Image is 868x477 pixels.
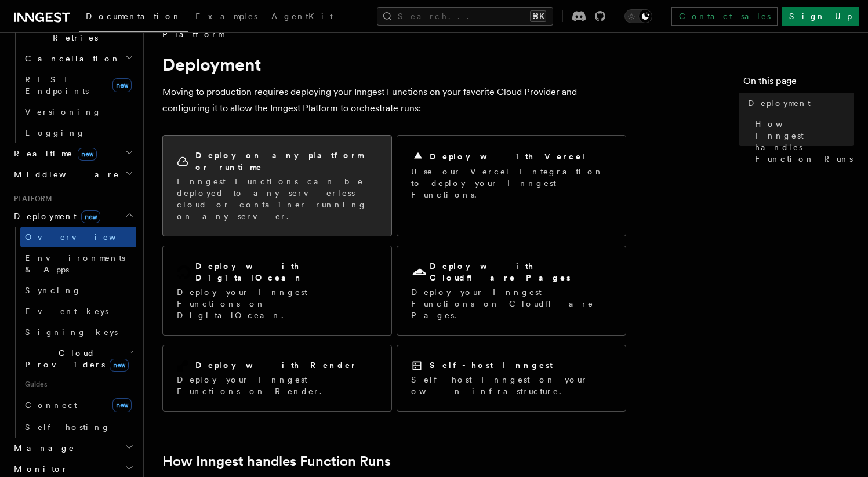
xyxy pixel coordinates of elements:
span: AgentKit [271,12,333,21]
h2: Deploy with Vercel [430,151,586,162]
button: Cancellation [20,48,136,69]
span: Cancellation [20,53,121,64]
a: How Inngest handles Function Runs [750,114,854,169]
span: new [81,210,100,223]
a: Documentation [79,3,188,32]
a: Overview [20,227,136,247]
span: Logging [25,128,85,137]
span: new [78,148,97,161]
span: Guides [20,375,136,394]
span: new [112,398,132,412]
span: Platform [162,28,224,40]
a: Versioning [20,101,136,122]
button: Manage [9,438,136,458]
p: Deploy your Inngest Functions on Render. [177,374,377,397]
span: Manage [9,442,75,454]
div: Deploymentnew [9,227,136,438]
a: Self hosting [20,417,136,438]
h2: Self-host Inngest [430,359,553,371]
h2: Deploy with DigitalOcean [195,260,377,283]
p: Inngest Functions can be deployed to any serverless cloud or container running on any server. [177,176,377,222]
a: Connectnew [20,394,136,417]
a: Examples [188,3,264,31]
button: Realtimenew [9,143,136,164]
span: Deployment [748,97,811,109]
a: REST Endpointsnew [20,69,136,101]
a: Deploy with RenderDeploy your Inngest Functions on Render. [162,345,392,412]
a: Sign Up [782,7,859,26]
span: Connect [25,400,77,410]
button: Toggle dark mode [624,9,652,23]
button: Deploymentnew [9,206,136,227]
h1: Deployment [162,54,626,75]
p: Moving to production requires deploying your Inngest Functions on your favorite Cloud Provider an... [162,84,626,116]
p: Use our Vercel Integration to deploy your Inngest Functions. [411,166,612,201]
a: Deploy with VercelUse our Vercel Integration to deploy your Inngest Functions. [397,135,626,236]
span: Middleware [9,169,119,180]
a: Logging [20,122,136,143]
a: How Inngest handles Function Runs [162,453,391,469]
button: Middleware [9,164,136,185]
p: Deploy your Inngest Functions on Cloudflare Pages. [411,286,612,321]
span: Examples [195,12,257,21]
p: Self-host Inngest on your own infrastructure. [411,374,612,397]
p: Deploy your Inngest Functions on DigitalOcean. [177,286,377,321]
a: Self-host InngestSelf-host Inngest on your own infrastructure. [397,345,626,412]
h2: Deploy on any platform or runtime [195,150,377,173]
span: Versioning [25,107,101,116]
span: REST Endpoints [25,75,89,96]
a: Deploy on any platform or runtimeInngest Functions can be deployed to any serverless cloud or con... [162,135,392,236]
h4: On this page [743,74,854,93]
span: Monitor [9,463,68,475]
a: Deployment [743,93,854,114]
span: Realtime [9,148,97,159]
span: Syncing [25,286,81,295]
a: Deploy with Cloudflare PagesDeploy your Inngest Functions on Cloudflare Pages. [397,246,626,336]
span: Platform [9,194,52,203]
span: How Inngest handles Function Runs [755,118,854,165]
span: Signing keys [25,327,118,337]
span: Environments & Apps [25,253,125,274]
a: Syncing [20,280,136,301]
kbd: ⌘K [530,10,546,22]
a: Deploy with DigitalOceanDeploy your Inngest Functions on DigitalOcean. [162,246,392,336]
span: Documentation [86,12,181,21]
svg: Cloudflare [411,264,427,281]
a: Event keys [20,301,136,322]
h2: Deploy with Render [195,359,357,371]
span: Cloud Providers [20,347,129,370]
button: Search...⌘K [377,7,553,26]
a: AgentKit [264,3,340,31]
span: Self hosting [25,423,110,432]
button: Cloud Providersnew [20,343,136,375]
span: new [112,78,132,92]
span: Event keys [25,307,108,316]
h2: Deploy with Cloudflare Pages [430,260,612,283]
a: Signing keys [20,322,136,343]
a: Contact sales [671,7,778,26]
span: new [110,359,129,372]
span: Overview [25,232,144,242]
span: Deployment [9,210,100,222]
a: Environments & Apps [20,247,136,280]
